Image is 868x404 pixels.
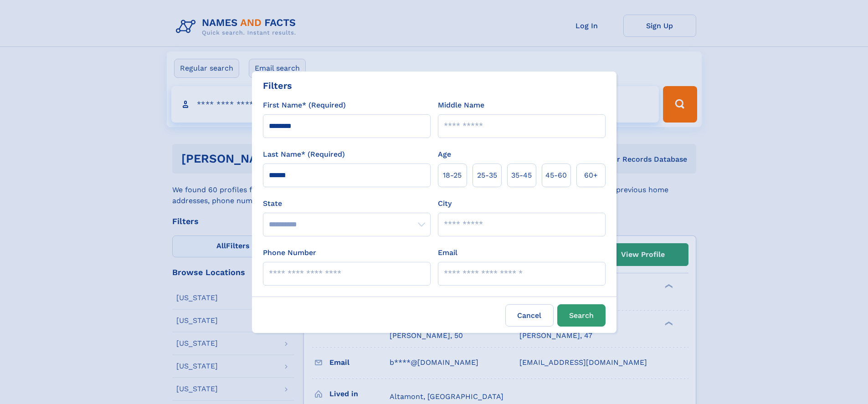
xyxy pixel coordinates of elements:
[438,198,452,209] label: City
[545,170,567,181] span: 45‑60
[584,170,598,181] span: 60+
[263,149,345,160] label: Last Name* (Required)
[438,149,451,160] label: Age
[443,170,462,181] span: 18‑25
[263,247,316,258] label: Phone Number
[511,170,532,181] span: 35‑45
[263,100,346,111] label: First Name* (Required)
[477,170,497,181] span: 25‑35
[438,100,484,111] label: Middle Name
[505,304,554,327] label: Cancel
[438,247,457,258] label: Email
[263,79,292,92] div: Filters
[263,198,431,209] label: State
[557,304,606,327] button: Search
